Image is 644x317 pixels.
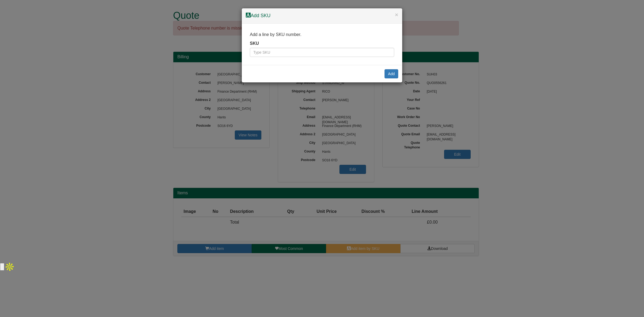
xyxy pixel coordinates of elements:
[385,69,398,78] button: Add
[395,12,398,17] button: ×
[4,261,15,272] img: Apollo
[246,12,398,19] h4: Add SKU
[250,32,394,38] p: Add a line by SKU number.
[250,48,394,57] input: Type SKU
[250,41,259,47] label: SKU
